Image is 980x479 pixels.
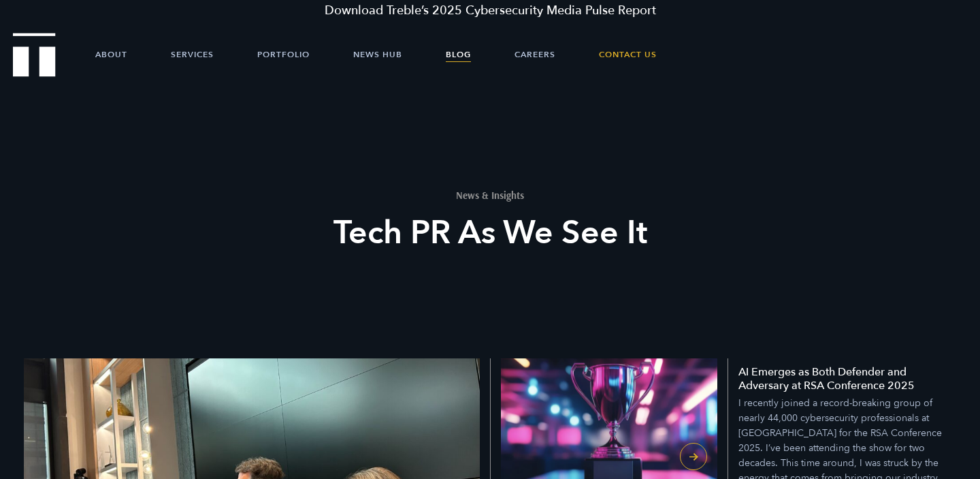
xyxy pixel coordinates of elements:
[257,34,310,75] a: Portfolio
[14,34,54,76] a: Treble Homepage
[239,212,741,254] h2: Tech PR As We See It
[446,34,471,75] a: Blog
[353,34,402,75] a: News Hub
[13,33,56,76] img: Treble logo
[738,365,956,392] h5: AI Emerges as Both Defender and Adversary at RSA Conference 2025
[514,34,555,75] a: Careers
[599,34,657,75] a: Contact Us
[171,34,214,75] a: Services
[239,190,741,200] h1: News & Insights
[95,34,127,75] a: About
